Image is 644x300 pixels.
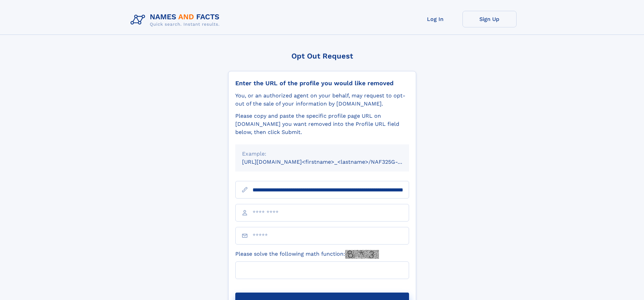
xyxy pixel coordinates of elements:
[235,112,409,136] div: Please copy and paste the specific profile page URL on [DOMAIN_NAME] you want removed into the Pr...
[235,92,409,108] div: You, or an authorized agent on your behalf, may request to opt-out of the sale of your informatio...
[242,159,422,165] small: [URL][DOMAIN_NAME]<firstname>_<lastname>/NAF325G-xxxxxxxx
[128,11,225,29] img: Logo Names and Facts
[408,11,462,27] a: Log In
[235,250,379,259] label: Please solve the following math function:
[242,150,402,158] div: Example:
[462,11,517,27] a: Sign Up
[228,52,416,60] div: Opt Out Request
[235,79,409,87] div: Enter the URL of the profile you would like removed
